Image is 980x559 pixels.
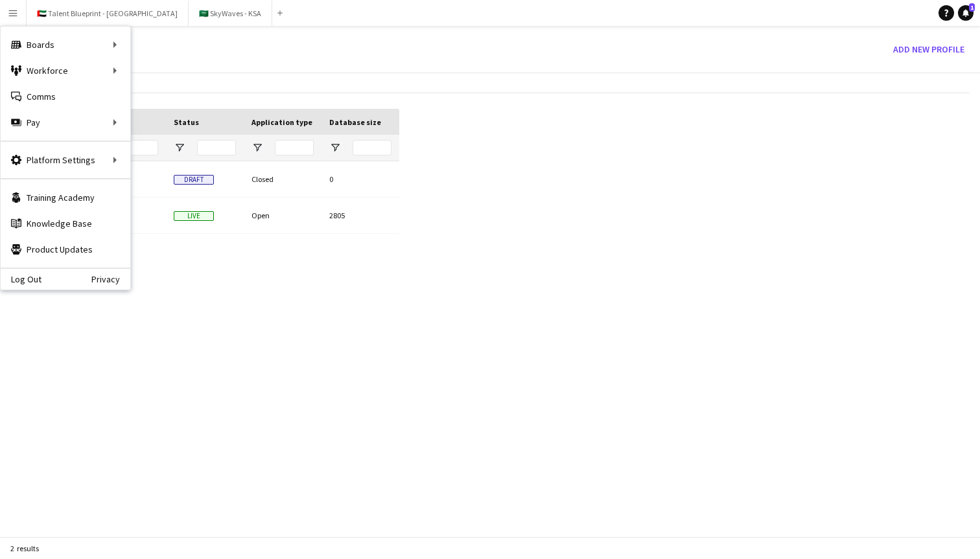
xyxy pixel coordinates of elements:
div: 0 [321,161,399,197]
div: Closed [244,161,321,197]
input: Database size Filter Input [353,140,391,155]
a: Training Academy [1,185,130,211]
input: Application type Filter Input [275,140,314,155]
div: Workforce [1,58,130,84]
span: Live [174,211,214,221]
a: 1 [958,5,974,21]
span: Draft [174,175,214,185]
button: Open Filter Menu [251,142,263,154]
div: Open [244,198,321,233]
span: Status [174,117,199,127]
div: Platform Settings [1,147,130,173]
a: Log Out [1,274,41,284]
button: Add new Profile [888,39,970,60]
span: 1 [969,3,975,12]
button: 🇸🇦 SkyWaves - KSA [189,1,272,26]
div: Pay [1,109,130,135]
button: Open Filter Menu [329,142,341,154]
button: Open Filter Menu [174,142,185,154]
a: Privacy [91,274,130,284]
a: Knowledge Base [1,211,130,236]
div: Boards [1,32,130,58]
span: Database size [329,117,381,127]
div: 2805 [321,198,399,233]
span: Application type [251,117,312,127]
a: Comms [1,84,130,109]
input: Status Filter Input [197,140,236,155]
button: 🇦🇪 Talent Blueprint - [GEOGRAPHIC_DATA] [27,1,189,26]
a: Product Updates [1,236,130,262]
